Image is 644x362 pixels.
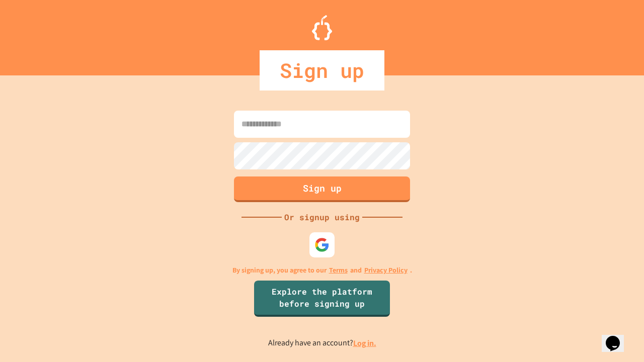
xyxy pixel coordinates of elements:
[312,15,332,40] img: Logo.svg
[364,265,408,276] a: Privacy Policy
[353,338,376,348] a: Log in.
[260,50,384,90] div: Sign up
[314,237,330,252] img: google-icon.svg
[254,281,390,317] a: Explore the platform before signing up
[282,211,362,223] div: Or signup using
[329,265,348,276] a: Terms
[234,176,410,202] button: Sign up
[232,265,412,276] p: By signing up, you agree to our and .
[268,337,376,349] p: Already have an account?
[602,322,634,352] iframe: chat widget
